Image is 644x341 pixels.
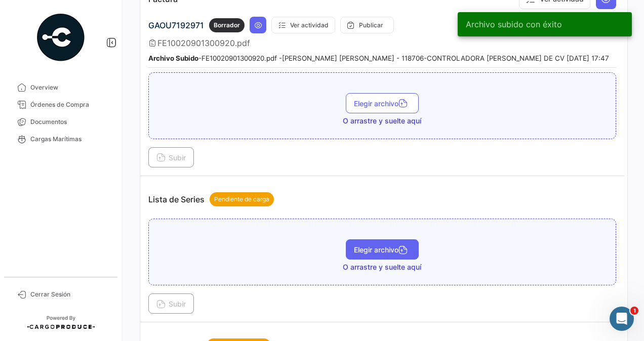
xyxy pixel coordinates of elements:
button: Publicar [340,17,394,33]
span: Pendiente de carga [214,195,269,204]
span: Subir [156,153,186,162]
button: Elegir archivo [346,239,419,260]
span: Elegir archivo [354,99,411,108]
span: 1 [630,307,638,315]
a: Órdenes de Compra [8,96,113,113]
span: Elegir archivo [354,245,411,254]
span: Overview [30,83,109,92]
span: Órdenes de Compra [30,100,109,109]
button: Subir [148,293,194,314]
button: Subir [148,147,194,167]
a: Overview [8,79,113,96]
a: Documentos [8,113,113,131]
span: GAOU7192971 [148,20,204,30]
a: Cargas Marítimas [8,131,113,148]
img: powered-by.png [35,12,86,63]
span: O arrastre y suelte aquí [343,116,421,126]
span: Subir [156,300,186,308]
p: Lista de Series [148,192,274,206]
button: Elegir archivo [346,93,419,113]
span: Archivo subido con éxito [466,19,562,29]
span: O arrastre y suelte aquí [343,262,421,272]
span: Borrador [214,21,240,30]
span: Cerrar Sesión [30,290,109,299]
span: Documentos [30,117,109,126]
small: - FE10020901300920.pdf - [PERSON_NAME] [PERSON_NAME] - 118706-CONTROLADORA [PERSON_NAME] DE CV [D... [148,54,609,62]
b: Archivo Subido [148,54,198,62]
button: Ver actividad [271,17,335,33]
iframe: Intercom live chat [610,307,634,331]
span: Cargas Marítimas [30,135,109,144]
span: FE10020901300920.pdf [157,38,250,48]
